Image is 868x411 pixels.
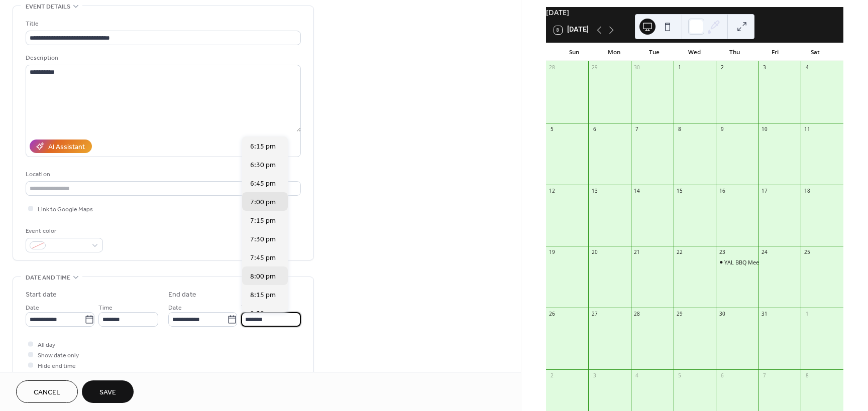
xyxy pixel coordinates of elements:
[250,197,276,208] span: 7:00 pm
[804,125,811,132] div: 11
[250,253,276,263] span: 7:45 pm
[250,309,276,319] span: 8:30 pm
[804,187,811,194] div: 18
[676,187,683,194] div: 15
[761,249,768,256] div: 24
[804,249,811,256] div: 25
[675,43,715,62] div: Wed
[633,372,640,379] div: 4
[168,290,196,300] div: End date
[250,271,276,282] span: 8:00 pm
[761,187,768,194] div: 17
[26,2,70,12] span: Event details
[26,226,101,236] div: Event color
[30,140,92,153] button: AI Assistant
[38,204,93,215] span: Link to Google Maps
[591,64,598,71] div: 29
[26,169,299,180] div: Location
[26,53,299,63] div: Description
[804,310,811,317] div: 1
[26,290,57,300] div: Start date
[250,290,276,301] span: 8:15 pm
[549,64,556,71] div: 28
[549,249,556,256] div: 19
[594,43,634,62] div: Mon
[719,187,726,194] div: 16
[719,125,726,132] div: 9
[591,372,598,379] div: 3
[250,142,276,152] span: 6:15 pm
[634,43,675,62] div: Tue
[633,187,640,194] div: 14
[591,310,598,317] div: 27
[761,372,768,379] div: 7
[795,43,835,62] div: Sat
[549,310,556,317] div: 26
[633,310,640,317] div: 28
[250,234,276,245] span: 7:30 pm
[250,179,276,189] span: 6:45 pm
[549,372,556,379] div: 2
[719,249,726,256] div: 23
[26,272,70,283] span: Date and time
[82,380,134,403] button: Save
[546,7,843,18] div: [DATE]
[804,64,811,71] div: 4
[38,340,55,350] span: All day
[633,64,640,71] div: 30
[804,372,811,379] div: 8
[241,303,255,313] span: Time
[38,361,76,371] span: Hide end time
[719,372,726,379] div: 6
[715,43,755,62] div: Thu
[591,125,598,132] div: 6
[549,125,556,132] div: 5
[551,24,592,37] button: 8[DATE]
[549,187,556,194] div: 12
[676,249,683,256] div: 22
[48,142,85,153] div: AI Assistant
[591,187,598,194] div: 13
[26,303,39,313] span: Date
[168,303,182,313] span: Date
[676,125,683,132] div: 8
[16,380,78,403] button: Cancel
[26,19,299,29] div: Title
[676,64,683,71] div: 1
[34,387,60,398] span: Cancel
[633,125,640,132] div: 7
[676,310,683,317] div: 29
[719,64,726,71] div: 2
[676,372,683,379] div: 5
[716,258,758,266] div: YAL BBQ Meeting
[591,249,598,256] div: 20
[250,216,276,226] span: 7:15 pm
[250,160,276,171] span: 6:30 pm
[761,64,768,71] div: 3
[724,258,769,266] div: YAL BBQ Meeting
[38,350,79,361] span: Show date only
[554,43,594,62] div: Sun
[633,249,640,256] div: 21
[719,310,726,317] div: 30
[99,387,116,398] span: Save
[761,310,768,317] div: 31
[98,303,113,313] span: Time
[755,43,795,62] div: Fri
[761,125,768,132] div: 10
